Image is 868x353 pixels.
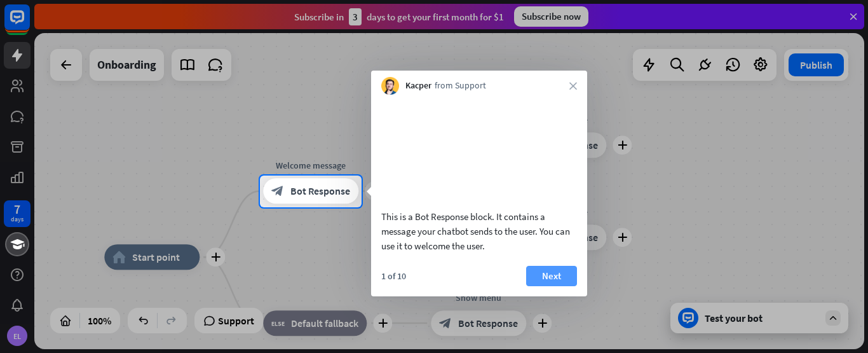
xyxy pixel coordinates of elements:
div: This is a Bot Response block. It contains a message your chatbot sends to the user. You can use i... [381,209,577,253]
i: close [569,82,577,90]
button: Open LiveChat chat widget [10,5,48,43]
button: Next [526,266,577,286]
span: from Support [435,80,486,92]
span: Kacper [405,80,431,92]
div: 1 of 10 [381,270,406,282]
span: Bot Response [290,185,350,198]
i: block_bot_response [271,185,284,198]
